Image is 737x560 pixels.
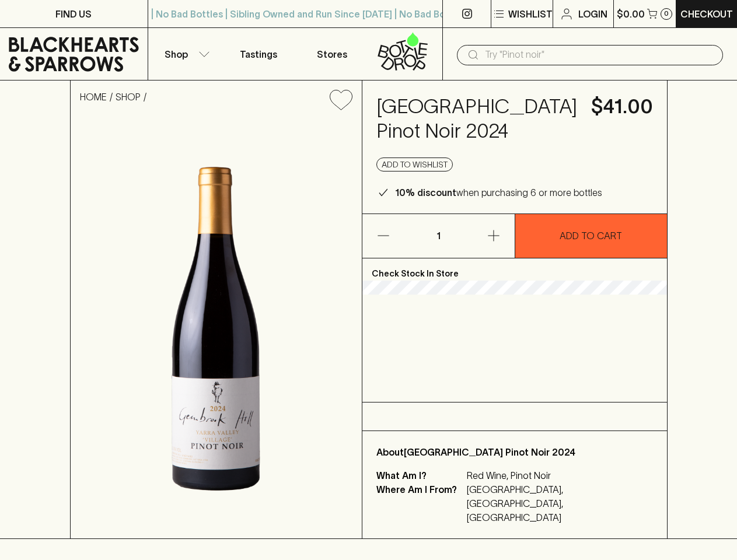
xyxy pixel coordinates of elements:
button: Add to wishlist [325,85,357,115]
button: Shop [148,28,222,80]
b: 10% discount [395,187,456,198]
p: Checkout [680,7,733,21]
p: Stores [317,47,347,61]
p: What Am I? [376,468,464,482]
p: $0.00 [617,7,645,21]
button: Add to wishlist [376,157,453,171]
button: ADD TO CART [515,214,667,258]
p: Tastings [240,47,277,61]
a: Stores [295,28,369,80]
a: SHOP [116,92,141,102]
input: Try "Pinot noir" [485,45,714,64]
p: 0 [664,10,669,17]
a: HOME [80,92,107,102]
p: FIND US [55,7,92,21]
p: About [GEOGRAPHIC_DATA] Pinot Noir 2024 [376,445,653,459]
h4: [GEOGRAPHIC_DATA] Pinot Noir 2024 [376,94,577,143]
a: Tastings [222,28,295,80]
p: 1 [424,214,452,258]
p: Login [578,7,607,21]
p: Shop [165,47,188,61]
p: Wishlist [508,7,553,21]
p: [GEOGRAPHIC_DATA], [GEOGRAPHIC_DATA], [GEOGRAPHIC_DATA] [467,482,639,524]
p: Check Stock In Store [362,258,667,281]
img: 41318.png [71,120,362,538]
p: Red Wine, Pinot Noir [467,468,639,482]
p: ADD TO CART [560,229,622,243]
p: when purchasing 6 or more bottles [395,185,602,199]
p: Where Am I From? [376,482,464,524]
h4: $41.00 [591,94,653,119]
